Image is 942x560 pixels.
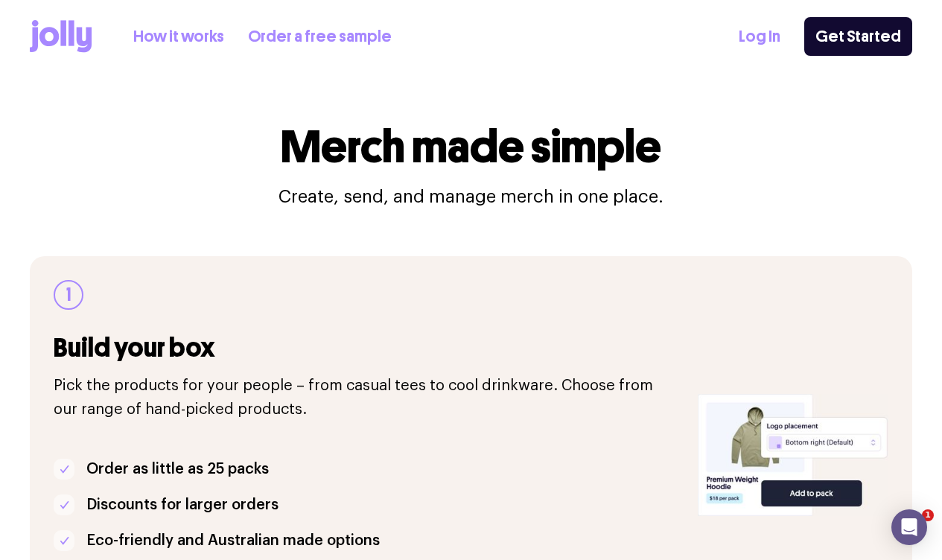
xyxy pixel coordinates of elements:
p: Pick the products for your people – from casual tees to cool drinkware. Choose from our range of ... [54,374,680,421]
h3: Build your box [54,334,680,362]
span: 1 [922,509,934,521]
p: Discounts for larger orders [86,493,279,517]
div: 1 [54,280,83,310]
div: Open Intercom Messenger [891,509,927,545]
a: Order a free sample [248,25,392,49]
a: Get Started [804,17,912,56]
h1: Merch made simple [281,122,661,173]
p: Eco-friendly and Australian made options [86,529,380,553]
a: How it works [133,25,224,49]
p: Create, send, and manage merch in one place. [279,185,663,209]
p: Order as little as 25 packs [86,457,269,481]
a: Log In [739,25,780,49]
